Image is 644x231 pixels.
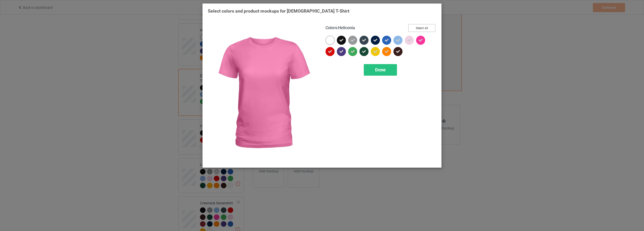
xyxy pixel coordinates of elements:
[326,25,337,30] span: Colors
[375,67,386,72] span: Done
[338,25,355,30] span: Heliconia
[408,24,435,32] button: Select all
[326,25,355,31] h4: :
[208,24,318,162] img: regular.jpg
[208,8,349,14] span: Select colors and product mockups for [DEMOGRAPHIC_DATA] T-Shirt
